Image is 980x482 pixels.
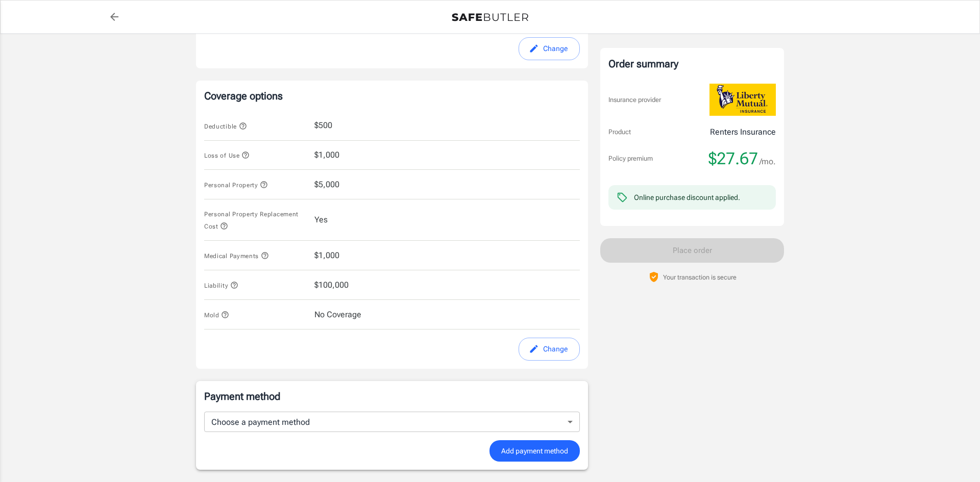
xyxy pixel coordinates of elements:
[608,127,631,137] p: Product
[204,208,306,232] button: Personal Property Replacement Cost
[204,211,299,230] span: Personal Property Replacement Cost
[204,249,269,262] button: Medical Payments
[204,252,269,260] span: Medical Payments
[314,179,339,191] span: $5,000
[314,249,339,262] span: $1,000
[314,309,361,321] span: No Coverage
[489,440,580,462] button: Add payment method
[204,389,580,403] p: Payment method
[204,312,229,319] span: Mold
[608,56,776,71] div: Order summary
[710,126,776,138] p: Renters Insurance
[204,123,247,130] span: Deductible
[314,214,328,226] span: Yes
[634,192,740,202] div: Online purchase discount applied.
[708,148,758,169] span: $27.67
[104,7,125,27] a: back to quotes
[204,120,247,132] button: Deductible
[204,179,268,191] button: Personal Property
[663,272,737,282] p: Your transaction is secure
[314,119,332,132] span: $500
[519,338,580,361] button: edit
[501,445,568,458] span: Add payment method
[709,84,776,116] img: Liberty Mutual
[204,279,238,291] button: Liability
[204,182,268,189] span: Personal Property
[204,89,580,103] p: Coverage options
[519,37,580,60] button: edit
[452,13,528,21] img: Back to quotes
[204,282,238,289] span: Liability
[608,95,661,105] p: Insurance provider
[204,309,229,321] button: Mold
[759,155,776,169] span: /mo.
[314,279,349,291] span: $100,000
[204,149,250,161] button: Loss of Use
[314,149,339,161] span: $1,000
[204,152,250,159] span: Loss of Use
[608,154,653,164] p: Policy premium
